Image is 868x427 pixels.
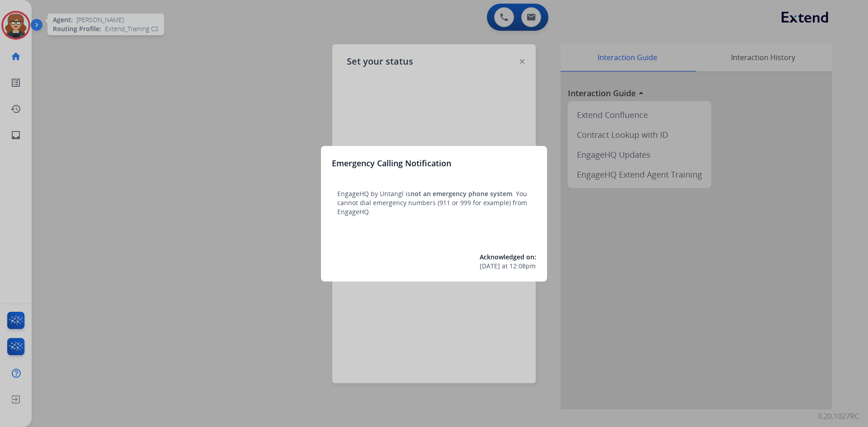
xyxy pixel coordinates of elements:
[480,262,500,271] span: [DATE]
[509,262,536,271] span: 12:08pm
[480,262,536,271] div: at
[480,253,536,261] span: Acknowledged on:
[818,411,859,422] p: 0.20.1027RC
[332,157,451,169] h3: Emergency Calling Notification
[337,189,531,216] p: EngageHQ by Untangl is . You cannot dial emergency numbers (911 or 999 for example) from EngageHQ.
[410,189,512,198] span: not an emergency phone system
